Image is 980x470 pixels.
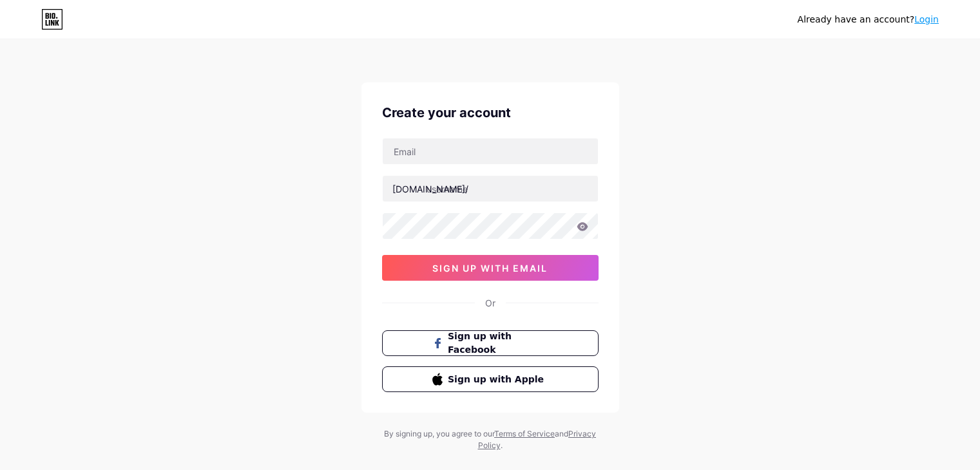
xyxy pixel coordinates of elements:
button: Sign up with Apple [382,366,599,392]
span: Sign up with Apple [448,373,548,386]
div: Already have an account? [798,13,939,26]
div: By signing up, you agree to our and . [381,428,600,451]
span: sign up with email [432,263,548,274]
input: Email [383,138,598,164]
div: [DOMAIN_NAME]/ [392,182,468,196]
div: Create your account [382,103,599,122]
input: username [383,176,598,202]
div: Or [485,296,495,310]
a: Terms of Service [494,429,555,438]
a: Login [914,14,939,24]
button: sign up with email [382,255,599,281]
span: Sign up with Facebook [448,330,548,357]
button: Sign up with Facebook [382,330,599,356]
